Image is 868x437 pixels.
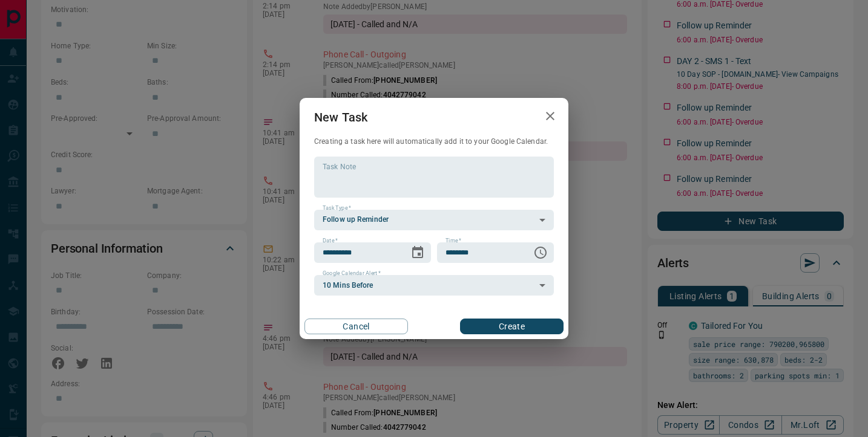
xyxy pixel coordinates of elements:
p: Creating a task here will automatically add it to your Google Calendar. [314,137,554,147]
button: Choose time, selected time is 6:00 AM [528,241,553,265]
label: Google Calendar Alert [323,270,381,277]
button: Create [460,319,564,334]
div: 10 Mins Before [314,275,554,296]
div: Follow up Reminder [314,210,554,230]
button: Choose date, selected date is Aug 28, 2025 [406,241,430,265]
label: Task Type [323,204,351,212]
button: Cancel [304,319,408,334]
label: Date [323,237,338,245]
h2: New Task [300,98,382,137]
label: Time [446,237,461,245]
